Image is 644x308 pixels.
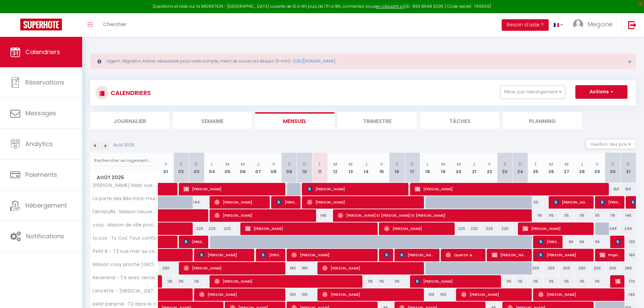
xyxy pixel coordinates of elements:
span: [PERSON_NAME] [276,196,297,209]
abbr: V [596,161,599,167]
div: 170 [620,275,636,288]
span: [PERSON_NAME] [214,275,359,288]
th: 28 [574,153,590,183]
div: 96 [559,236,574,248]
div: 100 [435,288,451,301]
span: [PERSON_NAME] [415,183,606,195]
div: 150 [605,183,621,195]
div: 220 [466,222,482,235]
span: [PERSON_NAME] [245,222,375,235]
div: 115 [497,275,513,288]
abbr: D [411,161,414,167]
div: 220 [497,222,513,235]
button: Close [628,59,631,65]
abbr: L [535,161,537,167]
span: Hébergement [25,201,67,210]
abbr: M [441,161,445,167]
span: [PERSON_NAME] Malo Vue mer T2 - Idéal Vacances/Télétravail [92,183,159,188]
div: 115 [605,209,621,222]
span: [PERSON_NAME] [184,235,204,248]
div: 115 [559,275,574,288]
abbr: D [195,161,198,167]
div: 144 [189,196,205,209]
abbr: J [580,161,583,167]
span: [PERSON_NAME] [538,288,621,301]
span: Reverend - T4 avec terrasse proche plages [92,275,159,280]
span: La porte des Bés intra-muros, plage à 10 mètres ! [92,196,159,201]
div: 115 [559,209,574,222]
div: 115 [528,209,544,222]
span: Réservations [25,78,65,87]
button: Besoin d'aide ? [502,19,549,31]
input: Rechercher un logement... [94,155,154,167]
th: 18 [420,153,436,183]
div: 115 [158,275,174,288]
div: 115 [389,275,405,288]
div: 115 [574,209,590,222]
abbr: M [549,161,553,167]
th: 02 [173,153,189,183]
div: 200 [605,262,621,275]
div: 160 [620,249,636,261]
div: 200 [574,262,590,275]
div: 100 [297,288,312,301]
span: Calendriers [25,48,60,56]
th: 04 [204,153,220,183]
div: 100 [281,288,297,301]
th: 10 [297,153,312,183]
th: 31 [620,153,636,183]
abbr: J [473,161,475,167]
span: Août 2025 [91,173,158,183]
span: [PERSON_NAME] [307,183,405,195]
abbr: V [488,161,491,167]
div: 115 [543,209,559,222]
span: Maison cosy proche [GEOGRAPHIC_DATA] et [GEOGRAPHIC_DATA] [92,262,159,267]
abbr: D [519,161,522,167]
span: [PERSON_NAME] [523,222,590,235]
th: 19 [435,153,451,183]
div: 220 [451,222,467,235]
div: 249 [620,222,636,235]
span: [PERSON_NAME] [384,248,389,261]
div: 150 [620,183,636,195]
span: Propriétaire [PERSON_NAME] [600,248,620,261]
li: Planning [503,112,582,129]
th: 16 [389,153,405,183]
p: Août 2025 [113,142,135,148]
abbr: J [365,161,367,167]
div: 145 [620,209,636,222]
th: 17 [405,153,420,183]
abbr: S [180,161,183,167]
span: Petit B - T2 vue mer au coeur intra-muros [92,249,159,254]
div: 96 [590,236,605,248]
abbr: S [503,161,506,167]
div: 200 [158,262,174,275]
div: 180 [281,262,297,275]
li: Tâches [420,112,499,129]
span: [PERSON_NAME] [291,248,374,261]
th: 12 [328,153,343,183]
th: 26 [543,153,559,183]
a: en cliquant ici [376,3,404,9]
div: 220 [204,222,220,235]
div: 200 [528,262,544,275]
span: Paiements [25,170,57,179]
span: [PERSON_NAME] [322,262,421,275]
th: 25 [528,153,544,183]
div: 115 [543,275,559,288]
div: 115 [189,275,205,288]
div: 200 [543,262,559,275]
span: [PERSON_NAME] [322,288,421,301]
span: petit paramé · T2 dans le centre de [GEOGRAPHIC_DATA] [92,302,159,307]
th: 09 [281,153,297,183]
img: logout [628,21,637,29]
span: [PERSON_NAME] [553,196,590,209]
abbr: D [626,161,630,167]
div: 180 [297,262,312,275]
abbr: S [288,161,291,167]
div: 115 [590,209,605,222]
span: [PERSON_NAME] [184,262,282,275]
span: [PERSON_NAME] [184,183,282,195]
div: 130 [620,236,636,248]
abbr: S [396,161,399,167]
